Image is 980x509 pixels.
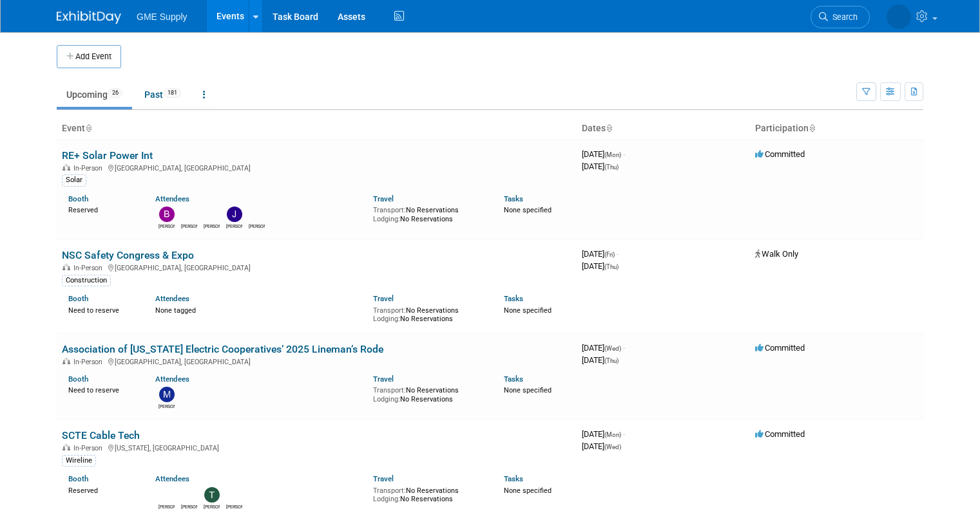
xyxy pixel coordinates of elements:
[135,82,191,107] a: Past181
[604,345,621,352] span: (Wed)
[373,486,406,495] span: Transport:
[623,343,625,353] span: -
[85,123,91,133] a: Sort by Event Name
[582,441,621,451] span: [DATE]
[68,294,88,303] a: Booth
[504,486,552,495] span: None specified
[155,375,189,384] a: Attendees
[750,118,923,140] th: Participation
[62,162,572,172] div: [GEOGRAPHIC_DATA], [GEOGRAPHIC_DATA]
[68,474,88,483] a: Booth
[62,174,86,186] div: Solar
[155,304,363,315] div: None tagged
[373,474,394,483] a: Travel
[504,206,552,214] span: None specified
[373,384,485,403] div: No Reservations No Reservations
[73,358,106,366] span: In-Person
[155,474,189,483] a: Attendees
[62,356,572,366] div: [GEOGRAPHIC_DATA], [GEOGRAPHIC_DATA]
[57,82,132,107] a: Upcoming26
[504,194,523,203] a: Tasks
[623,149,625,159] span: -
[373,386,406,394] span: Transport:
[504,474,523,483] a: Tasks
[373,194,394,203] a: Travel
[504,294,523,303] a: Tasks
[755,343,805,353] span: Committed
[204,222,220,230] div: Ryan Keogh
[582,261,619,271] span: [DATE]
[182,207,197,222] img: Chuck Karas
[155,194,189,203] a: Attendees
[623,429,625,439] span: -
[617,249,619,259] span: -
[226,222,242,230] div: John Medina
[159,207,175,222] img: Brandon Monroe
[582,162,619,171] span: [DATE]
[62,249,194,261] a: NSC Safety Congress & Expo
[373,495,400,503] span: Lodging:
[504,306,552,315] span: None specified
[755,249,798,259] span: Walk Only
[373,206,406,214] span: Transport:
[582,343,625,353] span: [DATE]
[604,431,621,438] span: (Mon)
[249,207,265,222] img: Amanda Riley
[62,444,70,450] img: In-Person Event
[155,294,189,303] a: Attendees
[204,487,220,503] img: Todd Licence
[62,455,96,467] div: Wireline
[373,215,400,223] span: Lodging:
[62,429,140,441] a: SCTE Cable Tech
[811,6,870,28] a: Search
[606,123,612,133] a: Sort by Start Date
[204,207,220,222] img: Ryan Keogh
[62,149,153,162] a: RE+ Solar Power Int
[227,207,242,222] img: John Medina
[227,487,242,503] img: Dave Coble
[68,304,136,315] div: Need to reserve
[582,355,619,365] span: [DATE]
[68,203,136,215] div: Reserved
[62,358,70,364] img: In-Person Event
[373,294,394,303] a: Travel
[373,484,485,504] div: No Reservations No Reservations
[504,375,523,384] a: Tasks
[57,45,121,68] button: Add Event
[73,164,106,172] span: In-Person
[159,487,175,503] img: Cody Sellers
[62,275,111,286] div: Construction
[887,5,911,29] img: Amanda Riley
[604,163,619,171] span: (Thu)
[68,384,136,395] div: Need to reserve
[159,402,175,410] div: Mitch Gosney
[577,118,750,140] th: Dates
[137,12,187,22] span: GME Supply
[62,264,70,270] img: In-Person Event
[373,375,394,384] a: Travel
[373,306,406,315] span: Transport:
[604,251,615,258] span: (Fri)
[249,222,265,230] div: Amanda Riley
[755,149,805,159] span: Committed
[755,429,805,439] span: Committed
[373,304,485,324] div: No Reservations No Reservations
[504,386,552,394] span: None specified
[182,487,197,503] img: Richard Martire
[582,429,625,439] span: [DATE]
[73,444,106,452] span: In-Person
[108,88,122,98] span: 26
[604,151,621,158] span: (Mon)
[164,88,181,98] span: 181
[159,387,175,402] img: Mitch Gosney
[68,484,136,495] div: Reserved
[604,443,621,450] span: (Wed)
[57,118,577,140] th: Event
[62,262,572,272] div: [GEOGRAPHIC_DATA], [GEOGRAPHIC_DATA]
[604,357,619,364] span: (Thu)
[68,375,88,384] a: Booth
[373,315,400,323] span: Lodging:
[809,123,815,133] a: Sort by Participation Type
[62,164,70,171] img: In-Person Event
[604,263,619,270] span: (Thu)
